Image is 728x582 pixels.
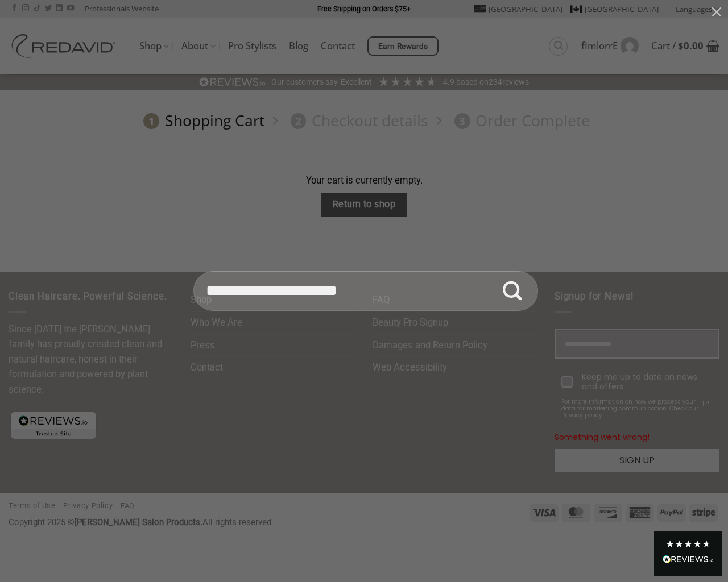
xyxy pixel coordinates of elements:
div: 4.8 Stars [665,539,711,548]
div: Read All Reviews [654,531,722,576]
img: REVIEWS.io [663,555,714,563]
button: Submit [493,271,532,311]
div: Read All Reviews [663,553,714,568]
